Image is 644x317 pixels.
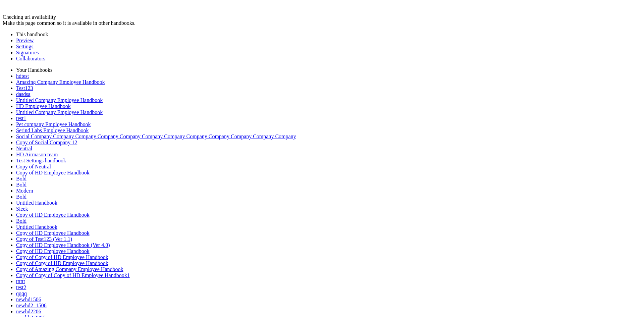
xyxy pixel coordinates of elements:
a: Copy of Social Company 12 [16,140,77,145]
a: Social Company Company Company Company Company Company Company Company Company Company Company Co... [16,134,296,139]
a: Copy of Copy of HD Employee Handbook [16,254,108,260]
a: Sleek [16,206,28,212]
li: This handbook [16,32,641,38]
a: Untitled Company Employee Handbook [16,109,103,115]
a: Bold [16,194,26,200]
a: Copy of Test123 (Ver 1.1) [16,236,72,242]
a: Collaborators [16,56,45,61]
a: tttttt [16,278,25,284]
a: Bold [16,218,26,224]
a: Copy of Copy of HD Employee Handbook [16,260,108,266]
a: Modern [16,188,33,194]
a: test1 [16,115,26,121]
a: Amazing Company Employee Handbook [16,79,105,85]
a: Copy of HD Employee Handbook [16,248,90,254]
div: Make this page common so it is available in other handbooks. [3,20,641,26]
a: HD Employee Handbook [16,103,71,109]
a: Test Settings handbook [16,158,66,163]
a: Copy of HD Employee Handbook [16,170,90,175]
a: Copy of HD Employee Handbook [16,230,90,236]
a: Signatures [16,50,39,55]
a: Copy of Amazing Company Employee Handbook [16,266,123,272]
a: Pet company Employee Handbook [16,121,91,127]
a: HD Airmason team [16,152,58,157]
a: newhd2206 [16,309,41,314]
a: Bold [16,176,26,181]
li: Your Handbooks [16,67,641,73]
span: Checking url availability [3,14,56,20]
a: qqqq [16,290,27,296]
a: Copy of HD Employee Handbook [16,212,90,218]
a: Copy of Copy of Copy of HD Employee Handbook1 [16,272,130,278]
a: newhd2_1506 [16,303,47,308]
a: Neutral [16,146,32,151]
a: Preview [16,38,34,43]
a: newhd1506 [16,297,41,302]
a: Bold [16,182,26,188]
a: Settings [16,44,34,49]
a: Copy of Neutral [16,164,51,169]
a: Untitled Handbook [16,200,57,206]
a: Test123 [16,85,33,91]
a: dasdsa [16,91,31,97]
a: Untitled Handbook [16,224,57,230]
a: Untitled Company Employee Handbook [16,97,103,103]
a: test2 [16,284,26,290]
a: Serind Labs Employee Handbook [16,127,89,133]
a: hdtest [16,73,29,79]
a: Copy of HD Employee Handbook (Ver 4.0) [16,242,110,248]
